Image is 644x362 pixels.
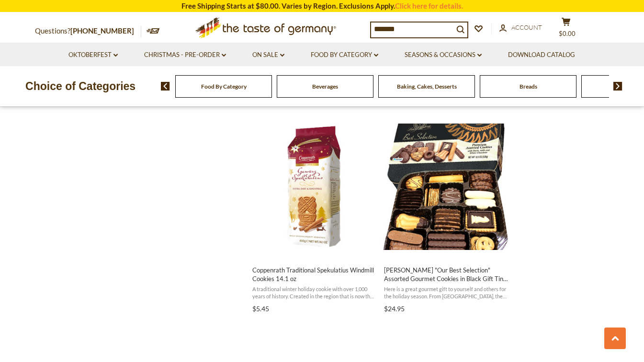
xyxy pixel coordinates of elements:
span: $5.45 [252,305,269,313]
a: Baking, Cakes, Desserts [397,83,457,90]
img: previous arrow [161,82,170,90]
span: $0.00 [559,30,576,37]
a: [PHONE_NUMBER] [70,26,134,35]
span: $24.95 [384,305,405,313]
span: Here is a great gourmet gift to yourself and others for the holiday season. From [GEOGRAPHIC_DATA... [384,285,508,300]
a: Food By Category [201,83,247,90]
span: A traditional winter holiday cookie with over 1,000 years of history. Created in the region that ... [252,285,376,300]
span: Account [511,23,542,31]
p: Questions? [35,25,141,37]
span: Coppenrath Traditional Spekulatius Windmill Cookies 14.1 oz [252,266,376,283]
a: Beverages [312,83,338,90]
a: Food By Category [311,50,378,60]
a: Account [499,23,542,33]
a: Lambertz [383,115,509,316]
button: $0.00 [552,17,581,41]
a: Download Catalog [508,50,575,60]
a: Oktoberfest [68,50,118,60]
a: On Sale [252,50,284,60]
a: Seasons & Occasions [405,50,482,60]
a: Click here for details. [395,1,463,10]
img: next arrow [613,82,622,90]
a: Coppenrath Traditional Spekulatius Windmill Cookies 14.1 oz [251,115,378,316]
a: Breads [520,83,537,90]
span: [PERSON_NAME] "Our Best Selection" Assorted Gourmet Cookies in Black Gift Tin, 17.6 oz [384,266,508,283]
a: Christmas - PRE-ORDER [144,50,226,60]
